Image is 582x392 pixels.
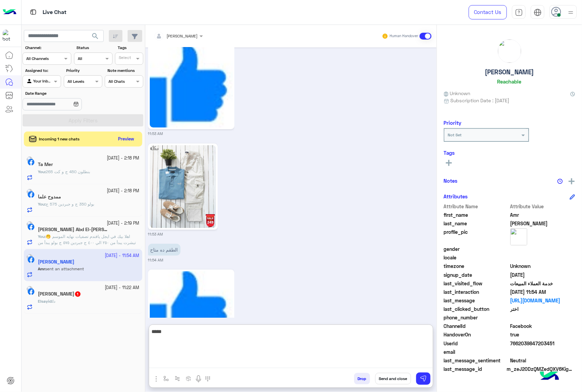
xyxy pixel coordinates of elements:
img: Facebook [28,224,34,230]
b: : [38,169,46,174]
h5: ممدوح علما [38,194,61,200]
img: picture [27,286,33,292]
img: create order [186,376,191,381]
span: last_interaction [444,288,509,296]
small: [DATE] - 11:22 AM [105,285,140,291]
span: null [510,245,576,253]
h5: Menna Abd El-Khalek [38,227,109,232]
h5: Elsayid Elrakhu [38,291,81,297]
span: بولو 350 ج و جبردين 575 ج [46,201,94,207]
span: null [510,348,576,356]
small: Human Handover [390,33,418,39]
small: [DATE] - 2:18 PM [107,155,140,162]
img: picture [27,221,33,227]
label: Channel: [25,45,71,51]
h6: Priority [444,120,462,126]
span: Incoming 1 new chats [39,136,80,142]
label: Assigned to: [25,67,60,74]
button: Preview [115,134,137,144]
img: 713415422032625 [3,30,15,42]
label: Priority [66,67,101,74]
img: send message [420,375,427,382]
a: Contact Us [469,5,507,19]
h5: Ta Mer [38,162,53,167]
button: Drop [354,373,370,385]
button: create order [183,373,194,384]
h5: [PERSON_NAME] [485,68,534,76]
b: : [38,201,46,207]
span: last_name [444,220,509,227]
span: null [510,314,576,321]
span: Abu Al-Futouh [510,220,576,227]
img: tab [515,9,523,16]
button: Send and close [375,373,411,385]
img: 39178562_1505197616293642_5411344281094848512_n.png [150,45,233,127]
span: last_clicked_button [444,305,509,313]
img: Trigger scenario [175,376,180,381]
h6: Attributes [444,193,468,199]
span: 0 [510,357,576,364]
span: UserId [444,340,509,347]
h6: Tags [444,150,575,156]
span: signup_date [444,271,509,278]
img: tab [29,8,38,16]
span: true [510,331,576,338]
label: Status [76,45,112,51]
img: select flow [163,376,169,381]
p: Live Chat [43,8,67,17]
img: 553161064_1364948211657757_169342300959373910_n.jpg [150,145,216,228]
span: Amr [510,211,576,218]
span: Subscription Date : [DATE] [451,97,510,104]
img: hulul-logo.png [538,365,562,389]
label: Note mentions [107,67,143,74]
label: Tags [118,45,143,51]
h6: Reachable [497,78,522,85]
span: دا [53,299,55,304]
span: search [91,32,99,40]
b: : [38,234,46,239]
div: Select [118,55,131,62]
span: 7662039847203451 [510,340,576,347]
span: Unknown [444,90,470,97]
img: picture [498,40,521,63]
img: Facebook [28,288,34,295]
img: send voice note [194,375,203,383]
b: : [38,299,53,304]
img: Facebook [28,159,34,166]
span: 2025-10-04T08:49:03.644Z [510,271,576,278]
h6: Notes [444,178,458,184]
a: [URL][DOMAIN_NAME] [510,297,576,304]
img: profile [567,8,575,17]
small: 11:53 AM [148,131,163,136]
span: Unknown [510,262,576,270]
p: 4/10/2025, 11:54 AM [148,244,180,256]
span: HandoverOn [444,331,509,338]
span: email [444,348,509,356]
span: You [38,201,45,207]
span: timezone [444,262,509,270]
span: اهلا بيك في ايجل يافندم تصفيات نهايه الموسم 🤭 تيشرت يبدأ من ٢٥٠ الي ٤٠٠ ج جبردين ٥٧٥ ج بولو يبدأ ... [38,234,137,270]
span: locale [444,254,509,261]
img: send attachment [152,375,160,383]
span: اختر [510,305,576,313]
img: tab [534,9,542,16]
span: last_message_id [444,365,506,373]
span: m_zeJ20DzQMZedQXV6KigqKAycs4S0dLFLjMqvksfCi3S71jggBx81llDZ9s_q9icINjebRFakLYh3bZVkg9Zw9Q [507,365,575,373]
span: profile_pic [444,228,509,244]
img: notes [557,179,563,184]
span: 1 [75,291,81,297]
span: You [38,169,45,174]
img: picture [510,228,527,245]
a: tab [512,5,526,19]
span: خدمة العملاء المبيعات [510,280,576,287]
span: [PERSON_NAME] [167,33,198,39]
span: 2025-10-04T08:54:41.494Z [510,288,576,296]
img: 39178562_1505197616293642_5411344281094848512_n.png [150,271,233,354]
span: phone_number [444,314,509,321]
span: بنطلون 450 ج و كت 265 [46,169,90,174]
span: last_message [444,297,509,304]
img: picture [27,189,33,195]
img: make a call [205,376,210,382]
small: 11:53 AM [148,231,163,237]
span: null [510,254,576,261]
